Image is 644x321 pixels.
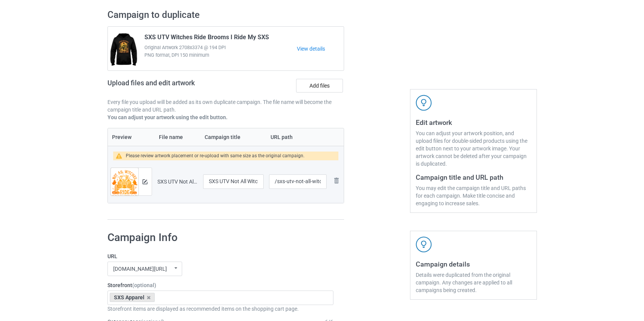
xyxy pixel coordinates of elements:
img: warning [116,153,126,159]
img: svg+xml;base64,PD94bWwgdmVyc2lvbj0iMS4wIiBlbmNvZGluZz0iVVRGLTgiPz4KPHN2ZyB3aWR0aD0iMTRweCIgaGVpZ2... [143,179,147,184]
h1: Campaign Info [107,231,334,244]
img: original.png [111,168,138,204]
div: Storefront items are displayed as recommended items on the shopping cart page. [107,305,334,313]
label: Add files [296,79,343,93]
div: SXS UTV Not All Witches Ride Broomsticks.png [157,178,198,185]
h2: Campaign to duplicate [107,9,344,21]
h3: Campaign title and URL path [416,173,531,182]
div: Please review artwork placement or re-upload with same size as the original campaign. [126,152,304,160]
h2: Upload files and edit artwork [107,79,250,93]
label: Storefront [107,281,334,289]
div: You can adjust your artwork position, and upload files for double-sided products using the edit b... [416,129,531,168]
label: URL [107,252,334,260]
div: You may edit the campaign title and URL paths for each campaign. Make title concise and engaging ... [416,184,531,207]
img: svg+xml;base64,PD94bWwgdmVyc2lvbj0iMS4wIiBlbmNvZGluZz0iVVRGLTgiPz4KPHN2ZyB3aWR0aD0iMjhweCIgaGVpZ2... [332,176,341,185]
th: Preview [108,128,155,146]
p: Every file you upload will be added as its own duplicate campaign. The file name will become the ... [107,98,344,113]
th: Campaign title [200,128,267,146]
img: svg+xml;base64,PD94bWwgdmVyc2lvbj0iMS4wIiBlbmNvZGluZz0iVVRGLTgiPz4KPHN2ZyB3aWR0aD0iNDJweCIgaGVpZ2... [416,95,432,111]
span: PNG format, DPI 150 minimum [144,51,297,59]
h3: Edit artwork [416,118,531,127]
div: SXS Apparel [110,293,155,302]
div: [DOMAIN_NAME][URL] [113,266,167,271]
h3: Campaign details [416,260,531,268]
span: Original Artwork 2708x3374 @ 194 DPI [144,44,297,51]
div: Details were duplicated from the original campaign. Any changes are applied to all campaigns bein... [416,271,531,294]
span: (optional) [132,282,156,288]
span: SXS UTV Witches Ride Brooms I Ride My SXS [144,34,269,44]
th: File name [155,128,200,146]
b: You can adjust your artwork using the edit button. [107,114,227,120]
th: URL path [266,128,329,146]
img: svg+xml;base64,PD94bWwgdmVyc2lvbj0iMS4wIiBlbmNvZGluZz0iVVRGLTgiPz4KPHN2ZyB3aWR0aD0iNDJweCIgaGVpZ2... [416,236,432,252]
a: View details [297,45,344,53]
